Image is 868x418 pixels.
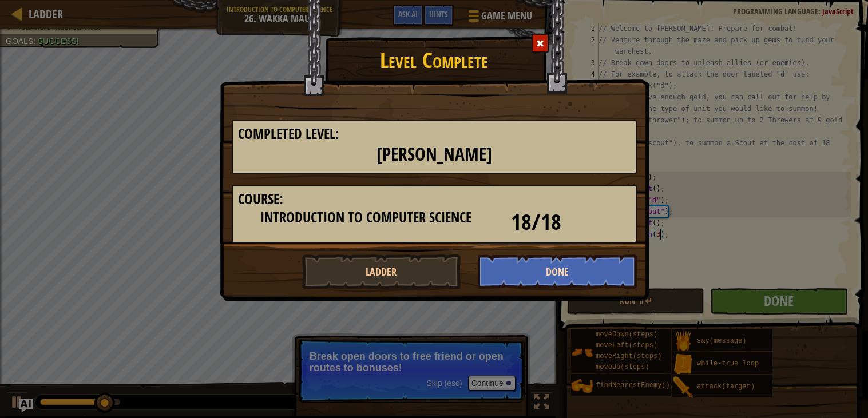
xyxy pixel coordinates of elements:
h3: Completed Level: [238,126,631,142]
h3: Introduction to Computer Science [238,210,494,225]
h1: Level Complete [220,42,648,72]
span: 18/18 [511,206,561,237]
h2: [PERSON_NAME] [238,145,631,165]
button: Ladder [302,254,461,289]
button: Done [478,254,637,289]
h3: Course: [238,192,631,207]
